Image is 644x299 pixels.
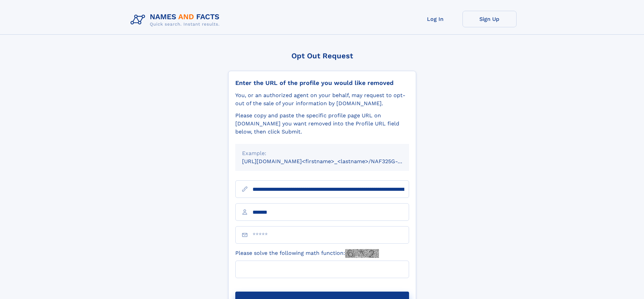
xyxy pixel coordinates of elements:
small: [URL][DOMAIN_NAME]<firstname>_<lastname>/NAF325G-xxxxxxxx [242,158,422,165]
a: Sign Up [462,11,517,27]
div: You, or an authorized agent on your behalf, may request to opt-out of the sale of your informatio... [235,91,409,108]
label: Please solve the following math function: [235,249,379,258]
div: Enter the URL of the profile you would like removed [235,79,409,87]
img: Logo Names and Facts [128,11,225,29]
div: Example: [242,149,402,157]
a: Log In [408,11,462,27]
div: Please copy and paste the specific profile page URL on [DOMAIN_NAME] you want removed into the Pr... [235,112,409,136]
div: Opt Out Request [228,52,416,60]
